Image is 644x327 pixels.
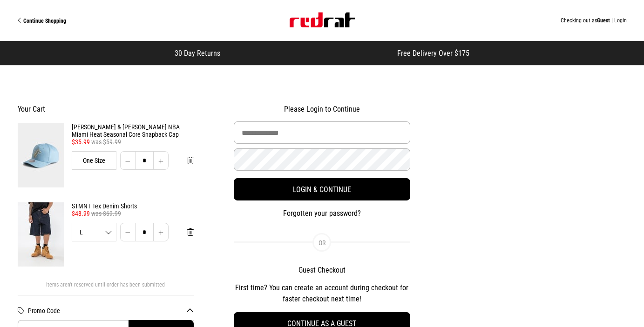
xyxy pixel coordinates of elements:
span: was $69.99 [91,210,121,217]
button: Login & Continue [234,178,410,200]
button: Decrease quantity [120,151,136,170]
button: Promo Code [28,307,194,314]
button: Remove from cart [180,223,201,241]
button: Forgotten your password? [234,208,410,219]
button: Login [614,17,627,24]
div: Items aren't reserved until order has been submitted [18,281,194,295]
img: STMNT Tex Denim Shorts [18,202,64,267]
button: Increase quantity [153,223,169,241]
input: Email Address [234,121,410,144]
iframe: Customer reviews powered by Trustpilot [450,105,626,267]
input: Quantity [135,151,154,170]
div: One Size [72,151,116,170]
button: Remove from cart [180,151,201,170]
span: Continue Shopping [23,18,66,24]
img: Red Rat [290,13,355,27]
span: $48.99 [72,210,90,217]
button: Increase quantity [153,151,169,170]
input: Quantity [135,223,154,241]
h2: Your Cart [18,105,194,114]
span: $35.99 [72,138,90,146]
a: Continue Shopping [18,17,170,24]
a: [PERSON_NAME] & [PERSON_NAME] NBA Miami Heat Seasonal Core Snapback Cap [72,123,194,138]
iframe: Customer reviews powered by Trustpilot [239,48,379,58]
span: Free Delivery Over $175 [397,49,469,58]
span: L [72,229,116,235]
p: First time? You can create an account during checkout for faster checkout next time! [234,282,410,305]
a: STMNT Tex Denim Shorts [72,202,194,210]
span: | [611,17,613,24]
input: Password [234,148,410,171]
span: 30 Day Returns [175,49,220,58]
div: Checking out as [170,17,627,24]
img: Mitchell & Ness NBA Miami Heat Seasonal Core Snapback Cap [18,123,64,187]
span: Guest [597,17,610,24]
h2: Please Login to Continue [234,105,410,114]
button: Decrease quantity [120,223,136,241]
h2: Guest Checkout [234,266,410,275]
span: was $59.99 [91,138,121,146]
